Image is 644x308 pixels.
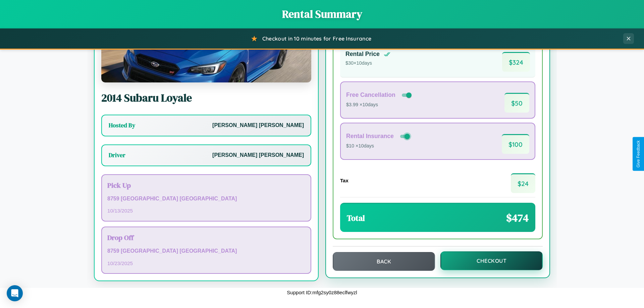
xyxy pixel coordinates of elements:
p: 10 / 23 / 2025 [107,259,305,268]
p: $10 × 10 days [346,142,411,150]
p: 8759 [GEOGRAPHIC_DATA] [GEOGRAPHIC_DATA] [107,246,305,256]
button: Checkout [440,251,543,270]
h3: Pick Up [107,180,305,190]
p: Support ID: mfg2sy0z88eclfwyzl [287,288,357,297]
h4: Rental Insurance [346,133,394,140]
p: $3.99 × 10 days [346,101,413,109]
h4: Free Cancellation [346,91,395,99]
h3: Hosted By [109,121,135,129]
span: $ 324 [502,52,530,72]
p: $ 30 × 10 days [345,59,390,68]
span: $ 100 [502,134,529,154]
p: 8759 [GEOGRAPHIC_DATA] [GEOGRAPHIC_DATA] [107,194,305,204]
h3: Drop Off [107,233,305,242]
h3: Total [347,212,365,224]
div: Give Feedback [636,140,641,168]
h4: Rental Price [345,51,380,58]
h4: Tax [340,178,348,183]
span: $ 474 [506,210,529,225]
span: $ 24 [511,173,535,193]
h2: 2014 Subaru Loyale [101,90,311,105]
span: $ 50 [504,93,529,113]
p: [PERSON_NAME] [PERSON_NAME] [212,121,304,130]
div: Open Intercom Messenger [7,285,23,301]
p: [PERSON_NAME] [PERSON_NAME] [212,150,304,160]
h1: Rental Summary [7,7,637,21]
p: 10 / 13 / 2025 [107,206,305,215]
h3: Driver [109,151,125,159]
span: Checkout in 10 minutes for Free Insurance [262,35,371,42]
button: Back [333,252,435,271]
